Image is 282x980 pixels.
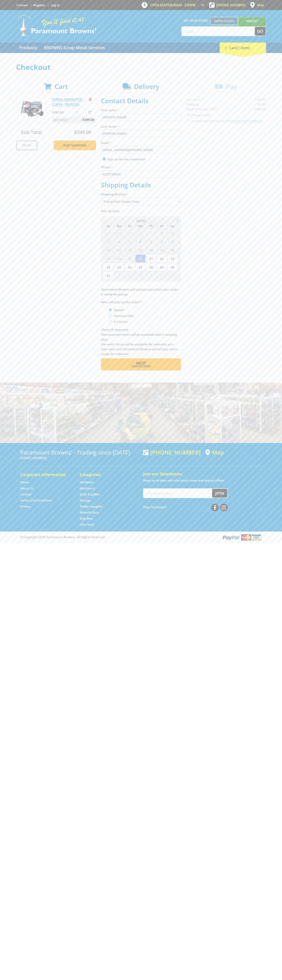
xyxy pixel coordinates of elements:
[255,27,266,36] button: Go
[80,498,91,503] a: Go to the Storage page
[101,328,177,356] em: Photo ID Required. Non-preorder items will be available after 5 working days Pre-order items will...
[51,3,60,7] a: Log in
[101,146,181,153] input: Please enter your email address.
[80,472,131,477] h5: Categories
[101,198,181,205] select: Please select a shipping method.
[101,358,181,370] button: Next Confirm order
[16,14,97,36] img: Paramount Browns'
[55,82,68,91] span: Cart
[167,263,178,271] span: 30
[101,181,181,189] h2: Shipping Details
[167,271,178,279] span: 6
[20,449,139,456] h3: Paramount Browns' - Trading since [DATE]
[110,365,172,368] span: Confirm order
[103,263,113,271] span: 24
[236,45,250,50] span: (1 item)
[80,510,99,515] a: Go to the Wheelie Bins page
[101,171,181,178] input: Please enter your telephone number.
[146,223,156,229] span: Th
[20,97,44,121] img: PETROL GENERATOR - 3.2KVA - PEG3250S
[52,110,74,115] p: $399.00
[143,502,228,512] div: Stay Connected
[112,307,125,313] label: Myself
[109,314,112,317] input: Please select who will pick up the order.
[146,254,156,263] span: 21
[136,360,146,366] span: Next
[80,480,94,484] a: Go to the Hardware page
[20,486,33,490] a: Go to the About Us page
[136,219,146,223] span: [DATE]
[16,141,37,150] a: Print
[167,254,178,263] span: 23
[112,312,135,319] label: Someone Else
[101,108,181,113] label: First name
[114,229,124,237] span: 28
[101,124,181,129] label: Last name
[20,472,72,477] h5: Corporate Information
[109,320,112,323] input: Please select who will pick up the order.
[101,192,181,197] label: Shipping Method
[20,504,30,509] a: Go to the Privacy page
[134,82,159,91] span: Delivery
[143,471,262,477] h5: Join our Newsletter
[103,223,113,229] span: Su
[80,516,93,521] a: Go to the Skip Bins page
[74,129,91,135] span: $399.00
[157,246,167,254] span: 15
[33,3,45,7] a: Go to the registration page
[114,271,124,279] span: 1
[103,271,113,279] span: 31
[54,141,96,150] a: Keep Shopping
[135,254,146,263] span: 20
[125,229,135,237] span: 29
[41,43,108,53] a: Go to the BROWNS Scrap Metal Services page
[146,263,156,271] span: 28
[80,492,100,496] a: Go to the Steel Supplies page
[143,449,201,456] div: [PHONE_NUMBER]
[135,271,146,279] span: 3
[125,254,135,263] span: 19
[20,498,52,503] a: Go to the Terms and Conditions page
[101,140,181,145] label: Email
[101,287,178,296] em: Paramount Browns will contact you when your order is ready for pickup
[101,209,181,213] label: Pick Up Date
[20,456,139,460] p: [STREET_ADDRESS]
[220,43,266,53] div: Cart
[114,246,124,254] span: 11
[157,254,167,263] span: 22
[144,489,212,498] input: Your email address
[20,480,29,484] a: Go to the Home page
[222,534,262,541] img: PayPal, Mastercard, Visa accepted
[146,238,156,246] span: 7
[114,263,124,271] span: 25
[82,117,94,123] span: $399.00
[16,43,40,53] a: Go to the Products page
[143,478,262,483] p: Keep up to date with the latest news and special offers.
[101,97,181,105] h2: Contact Details
[80,522,94,527] a: Go to the Gift Cards page
[167,229,178,237] span: 2
[150,3,196,7] span: OPEN [DATE]
[109,309,112,311] input: Please select who will pick up the order.
[146,271,156,279] span: 4
[112,318,129,325] label: A Courier
[135,229,146,237] span: 30
[16,63,266,71] h1: Checkout
[181,17,210,24] span: Set your store
[238,17,266,32] a: Mount [PERSON_NAME]
[107,157,145,161] label: Sign up for the newsletter
[157,229,167,237] span: 1
[103,229,113,237] span: 27
[135,223,146,229] span: We
[125,246,135,254] span: 12
[101,165,181,170] label: Phone
[89,97,92,101] a: Remove from cart
[125,271,135,279] span: 2
[80,504,103,509] a: Go to the Timber Supplies page
[103,246,113,254] span: 10
[182,27,255,36] input: Search
[21,129,42,135] span: Sub Total
[210,17,238,25] a: Gepps Cross
[103,254,113,263] span: 17
[103,238,113,246] span: 3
